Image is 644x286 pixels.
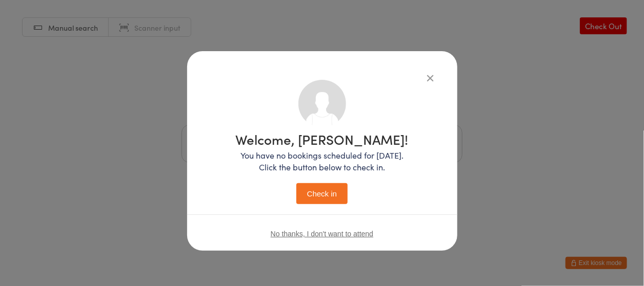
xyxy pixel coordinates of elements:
[236,149,409,173] p: You have no bookings scheduled for [DATE]. Click the button below to check in.
[296,183,348,204] button: Check in
[298,80,346,127] img: no_photo.png
[271,230,373,238] button: No thanks, I don't want to attend
[236,133,409,146] h1: Welcome, [PERSON_NAME]!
